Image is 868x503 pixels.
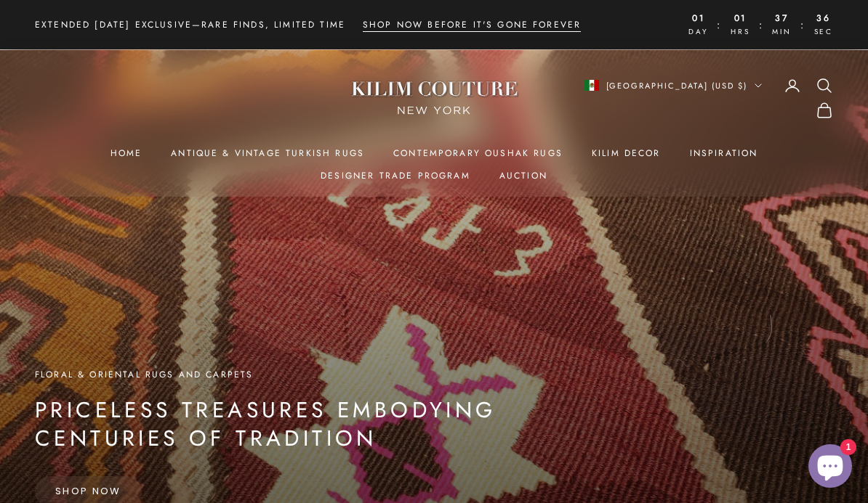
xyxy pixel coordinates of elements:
[35,367,602,382] p: Floral & Oriental Rugs and Carpets
[554,77,833,119] nav: Secondary navigation
[584,80,599,91] img: Mexico
[814,26,833,38] span: Sec
[584,79,763,92] button: Change country or currency
[499,168,547,183] a: Auction
[606,79,748,92] span: [GEOGRAPHIC_DATA] (USD $)
[35,396,602,453] p: Priceless Treasures Embodying Centuries of Tradition
[772,12,791,26] countdown-timer-flip: 00
[592,146,661,160] summary: Kilim Decor
[800,17,805,33] span: :
[688,12,708,26] countdown-timer-flip: 00
[759,17,764,33] span: :
[393,146,563,160] a: Contemporary Oushak Rugs
[688,26,708,38] span: Day
[110,146,142,160] a: Home
[690,146,758,160] a: Inspiration
[717,17,722,33] span: :
[321,168,470,183] a: Designer Trade Program
[804,444,856,491] inbox-online-store-chat: Shopify online store chat
[814,12,833,26] countdown-timer-flip: 00
[35,146,833,183] nav: Primary navigation
[363,17,581,32] a: Shop Now Before It's Gone Forever
[171,146,364,160] a: Antique & Vintage Turkish Rugs
[731,12,750,26] countdown-timer-flip: 00
[772,26,791,38] span: Min
[731,26,750,38] span: Hrs
[35,17,345,32] p: Extended [DATE] Exclusive—Rare Finds, Limited Time
[688,12,833,38] countdown-timer: This offer expires on September 7, 2025 at 11:59 pm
